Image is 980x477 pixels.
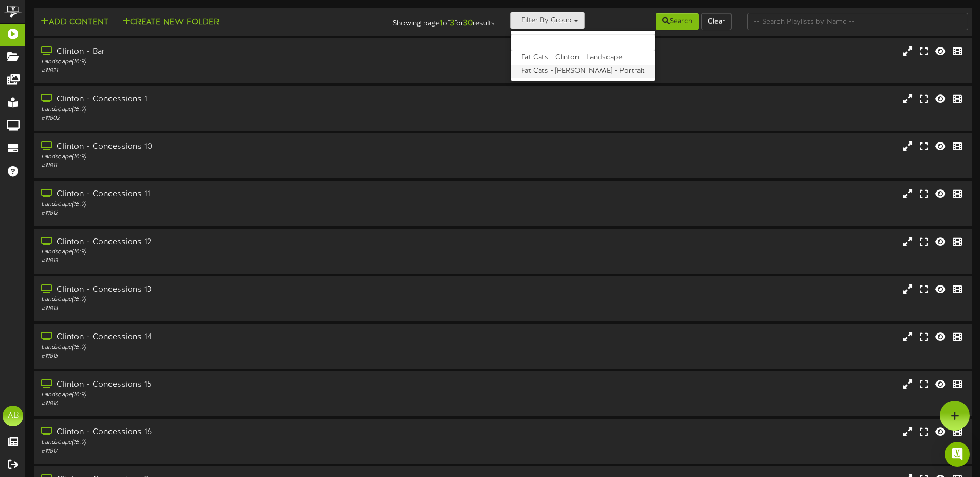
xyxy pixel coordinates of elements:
[41,209,417,218] div: # 11812
[510,30,656,81] ul: Filter By Group
[701,13,732,30] button: Clear
[41,67,417,75] div: # 11821
[440,19,443,28] strong: 1
[450,19,454,28] strong: 3
[511,51,655,65] label: Fat Cats - Clinton - Landscape
[41,295,417,304] div: Landscape ( 16:9 )
[463,19,473,28] strong: 30
[945,442,970,467] div: Open Intercom Messenger
[41,200,417,209] div: Landscape ( 16:9 )
[41,438,417,447] div: Landscape ( 16:9 )
[38,16,112,29] button: Add Content
[41,391,417,400] div: Landscape ( 16:9 )
[41,141,417,153] div: Clinton - Concessions 10
[41,58,417,67] div: Landscape ( 16:9 )
[41,447,417,456] div: # 11817
[41,114,417,123] div: # 11802
[41,188,417,200] div: Clinton - Concessions 11
[41,248,417,257] div: Landscape ( 16:9 )
[119,16,222,29] button: Create New Folder
[3,406,23,426] div: AB
[41,236,417,248] div: Clinton - Concessions 12
[41,343,417,352] div: Landscape ( 16:9 )
[41,105,417,114] div: Landscape ( 16:9 )
[41,257,417,265] div: # 11813
[510,12,585,29] button: Filter By Group
[656,13,699,30] button: Search
[747,13,968,30] input: -- Search Playlists by Name --
[41,46,417,58] div: Clinton - Bar
[41,153,417,162] div: Landscape ( 16:9 )
[41,93,417,105] div: Clinton - Concessions 1
[41,352,417,361] div: # 11815
[41,331,417,343] div: Clinton - Concessions 14
[41,284,417,296] div: Clinton - Concessions 13
[41,426,417,438] div: Clinton - Concessions 16
[345,12,503,29] div: Showing page of for results
[41,305,417,313] div: # 11814
[41,379,417,391] div: Clinton - Concessions 15
[511,65,655,78] label: Fat Cats - [PERSON_NAME] - Portrait
[41,400,417,408] div: # 11816
[41,162,417,170] div: # 11811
